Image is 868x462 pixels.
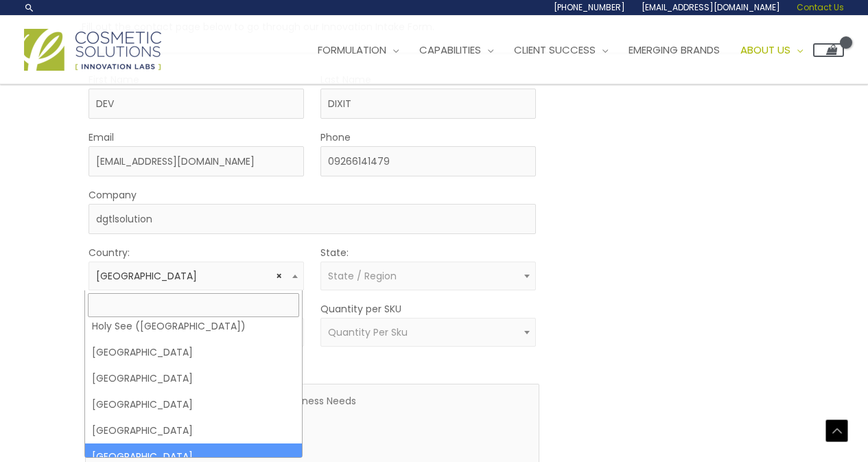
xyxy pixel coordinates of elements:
a: Formulation [307,30,409,71]
li: [GEOGRAPHIC_DATA] [85,365,302,391]
span: Remove all items [276,270,282,283]
label: Quantity per SKU [320,300,401,318]
label: Company [89,186,137,204]
a: Client Success [504,30,618,71]
label: Phone [320,128,351,146]
img: Cosmetic Solutions Logo [24,29,161,71]
span: Emerging Brands [629,43,720,57]
li: [GEOGRAPHIC_DATA] [85,339,302,365]
a: Search icon link [24,2,35,13]
span: Formulation [318,43,386,57]
li: [GEOGRAPHIC_DATA] [85,417,302,443]
input: Last Name [320,89,536,119]
span: [PHONE_NUMBER] [554,1,625,13]
span: India [96,270,296,283]
span: State / Region [328,269,397,283]
input: First Name [89,89,304,119]
span: Capabilities [419,43,481,57]
li: [GEOGRAPHIC_DATA] [85,391,302,417]
label: Country: [89,244,130,262]
input: Company Name [89,204,536,234]
span: Quantity Per Sku [328,325,408,339]
li: Holy See ([GEOGRAPHIC_DATA]) [85,313,302,339]
span: About Us [740,43,790,57]
span: [EMAIL_ADDRESS][DOMAIN_NAME] [642,1,780,13]
a: View Shopping Cart, empty [813,43,844,57]
a: Capabilities [409,30,504,71]
label: State: [320,244,349,262]
label: Email [89,128,114,146]
nav: Site Navigation [297,30,844,71]
a: About Us [730,30,813,71]
span: India [89,262,304,290]
span: Client Success [514,43,596,57]
span: Contact Us [797,1,844,13]
input: Enter Your Email [89,146,304,176]
a: Emerging Brands [618,30,730,71]
input: Enter Your Phone Number [320,146,536,176]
